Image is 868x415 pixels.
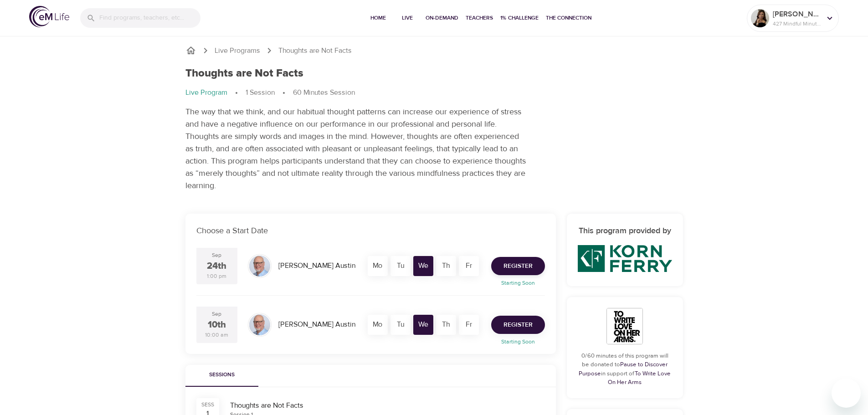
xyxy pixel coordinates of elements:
span: Live [396,13,418,23]
p: [PERSON_NAME] [773,9,821,20]
div: Mo [368,315,388,335]
div: [PERSON_NAME] Austin [275,257,359,275]
p: Starting Soon [486,279,550,287]
button: Register [491,316,545,334]
nav: breadcrumb [185,45,683,56]
div: SESS [201,401,214,409]
h6: This program provided by [578,225,672,238]
p: Thoughts are Not Facts [278,46,352,56]
img: logo [29,6,69,27]
span: Sessions [191,370,253,380]
div: Tu [390,256,411,276]
a: To Write Love On Her Arms [608,370,671,386]
p: Live Program [185,87,227,98]
input: Find programs, teachers, etc... [99,8,200,28]
span: 1% Challenge [500,13,539,23]
img: KF%20green%20logo%202.20.2025.png [578,245,672,272]
div: Th [436,256,456,276]
div: 24th [207,260,226,273]
span: The Connection [546,13,591,23]
div: Tu [390,315,411,335]
div: Mo [368,256,388,276]
button: Register [491,257,545,275]
p: 0/60 minutes of this program will be donated to in support of [578,352,672,387]
p: 427 Mindful Minutes [773,20,821,28]
h1: Thoughts are Not Facts [185,67,303,80]
p: Choose a Start Date [196,225,545,237]
p: The way that we think, and our habitual thought patterns can increase our experience of stress an... [185,106,527,192]
span: Register [503,261,533,272]
div: Fr [459,315,479,335]
iframe: Button to launch messaging window [832,379,861,408]
span: On-Demand [426,13,458,23]
img: Remy Sharp [751,9,769,27]
div: Sep [212,251,221,259]
div: [PERSON_NAME] Austin [275,316,359,333]
div: We [413,256,433,276]
nav: breadcrumb [185,87,683,98]
div: 1:00 pm [207,272,226,280]
span: Teachers [466,13,493,23]
div: 10:00 am [205,331,228,339]
span: Home [367,13,389,23]
p: 60 Minutes Session [293,87,355,98]
div: Sep [212,310,221,318]
p: 1 Session [246,87,275,98]
div: 10th [208,318,226,332]
div: Fr [459,256,479,276]
span: Register [503,319,533,331]
div: Thoughts are Not Facts [230,400,545,411]
a: Pause to Discover Purpose [579,361,668,377]
div: We [413,315,433,335]
p: Starting Soon [486,338,550,346]
a: Live Programs [215,46,260,56]
div: Th [436,315,456,335]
